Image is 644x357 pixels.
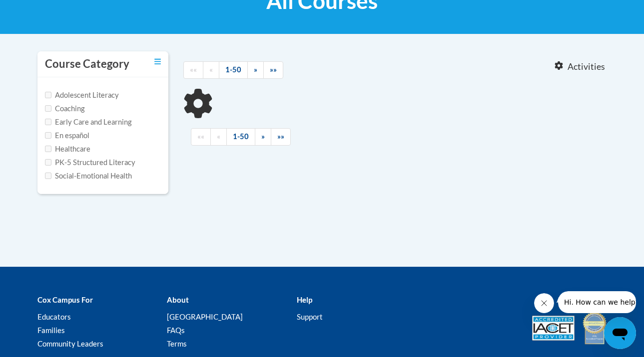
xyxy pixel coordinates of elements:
[226,128,255,146] a: 1-50
[45,144,90,155] label: Healthcare
[277,132,284,141] span: »»
[255,128,271,146] a: Next
[191,128,211,146] a: Begining
[45,171,132,181] label: Social-Emotional Health
[532,316,575,341] img: Accredited IACET® Provider
[183,61,203,79] a: Begining
[45,146,51,152] input: Checkbox for Options
[45,117,131,128] label: Early Care and Learning
[37,295,93,304] b: Cox Campus For
[217,132,220,141] span: «
[45,90,119,101] label: Adolescent Literacy
[167,295,189,304] b: About
[190,65,197,74] span: ««
[203,61,219,79] a: Previous
[45,132,51,139] input: Checkbox for Options
[45,56,129,72] h3: Course Category
[568,61,605,72] span: Activities
[209,65,213,74] span: «
[37,312,71,321] a: Educators
[45,119,51,125] input: Checkbox for Options
[247,61,264,79] a: Next
[297,295,312,304] b: Help
[6,7,81,15] span: Hi. How can we help?
[582,311,607,346] img: IDA® Accredited
[37,326,65,335] a: Families
[45,105,51,112] input: Checkbox for Options
[558,291,636,313] iframe: Message from company
[534,293,554,313] iframe: Close message
[45,92,51,98] input: Checkbox for Options
[167,339,187,348] a: Terms
[45,103,84,114] label: Coaching
[271,128,291,146] a: End
[167,326,185,335] a: FAQs
[263,61,283,79] a: End
[45,173,51,179] input: Checkbox for Options
[45,157,135,168] label: PK-5 Structured Literacy
[254,65,257,74] span: »
[210,128,227,146] a: Previous
[45,159,51,166] input: Checkbox for Options
[45,130,89,141] label: En español
[270,65,277,74] span: »»
[261,132,265,141] span: »
[167,312,243,321] a: [GEOGRAPHIC_DATA]
[297,312,323,321] a: Support
[154,56,161,67] a: Toggle collapse
[219,61,248,79] a: 1-50
[197,132,204,141] span: ««
[604,317,636,349] iframe: Button to launch messaging window
[37,339,103,348] a: Community Leaders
